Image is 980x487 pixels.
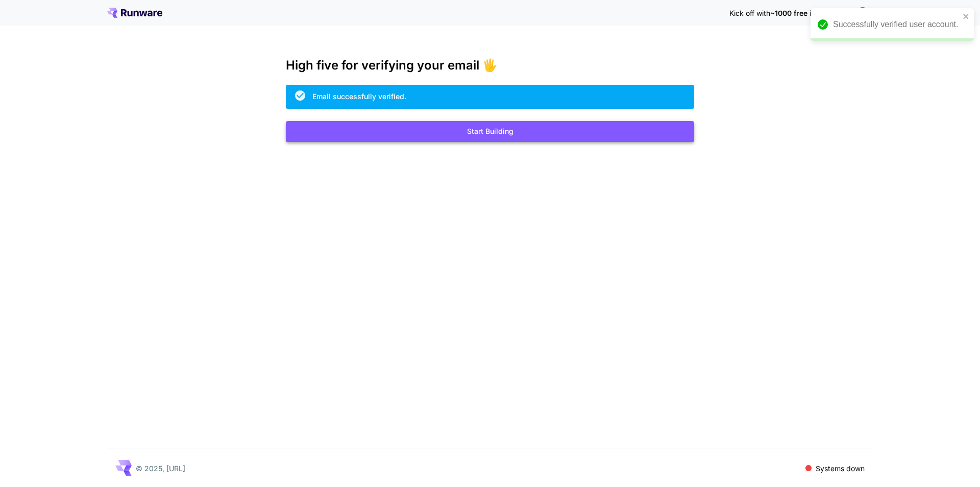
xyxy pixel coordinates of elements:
button: Start Building [286,121,694,142]
span: Kick off with [729,9,770,17]
div: Successfully verified user account. [833,18,960,31]
span: ~1000 free images! 🎈 [770,9,848,17]
div: Email successfully verified. [312,91,406,102]
button: In order to qualify for free credit, you need to sign up with a business email address and click ... [852,2,873,22]
button: close [963,12,970,20]
p: © 2025, [URL] [136,463,185,474]
p: Systems down [816,463,865,474]
h3: High five for verifying your email 🖐️ [286,58,694,73]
